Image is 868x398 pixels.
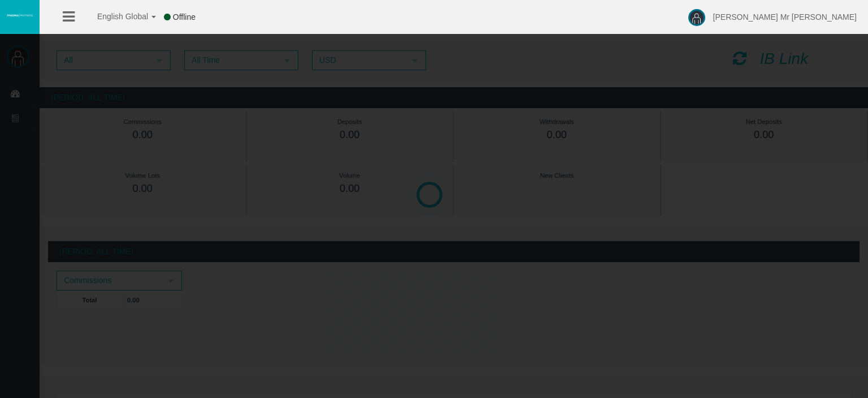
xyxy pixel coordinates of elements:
img: logo.svg [6,13,34,18]
span: [PERSON_NAME] Mr [PERSON_NAME] [713,12,857,22]
img: user-image [688,9,705,26]
span: English Global [83,12,148,21]
span: Offline [173,12,196,22]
